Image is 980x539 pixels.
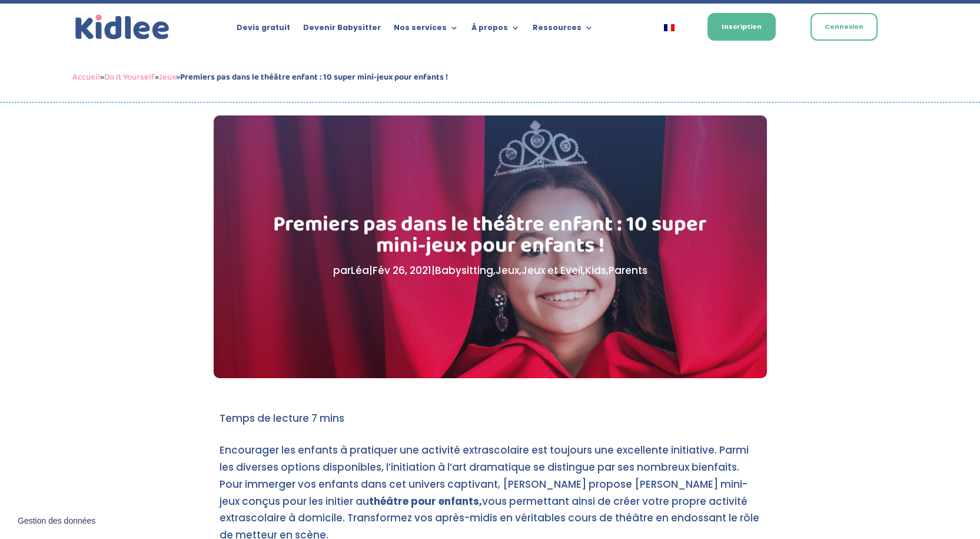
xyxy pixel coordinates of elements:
[273,262,707,279] p: par | | , , , ,
[237,24,290,37] a: Devis gratuit
[521,263,583,277] a: Jeux et Eveil
[72,70,448,84] span: » » »
[435,263,493,277] a: Babysitting
[72,70,100,84] a: Accueil
[496,263,519,277] a: Jeux
[369,494,482,508] strong: théâtre pour enfants,
[303,24,381,37] a: Devenir Babysitter
[585,263,606,277] a: Kids
[72,12,172,43] img: logo_kidlee_bleu
[707,13,776,41] a: Inscription
[273,214,707,262] h1: Premiers pas dans le théâtre enfant : 10 super mini-jeux pour enfants !
[533,24,593,37] a: Ressources
[72,12,172,43] a: Kidlee Logo
[373,263,431,277] span: Fév 26, 2021
[810,13,878,41] a: Connexion
[104,70,155,84] a: Do It Yourself
[11,509,102,534] button: Gestion des données
[664,24,675,31] img: Français
[394,24,459,37] a: Nos services
[471,24,520,37] a: À propos
[609,263,647,277] a: Parents
[351,263,369,277] a: Léa
[180,70,448,84] strong: Premiers pas dans le théâtre enfant : 10 super mini-jeux pour enfants !
[159,70,176,84] a: Jeux
[18,516,95,527] span: Gestion des données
